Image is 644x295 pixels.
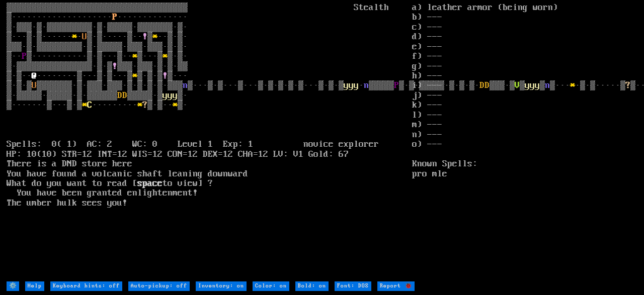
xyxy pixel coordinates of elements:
input: Keyboard hints: off [50,281,122,291]
font: P [112,12,117,22]
font: D [122,90,127,101]
font: P [22,51,27,61]
input: Bold: on [295,281,329,291]
font: ! [142,32,147,42]
b: space [137,178,163,188]
font: n [183,80,188,90]
input: Font: DOS [335,281,371,291]
input: Auto-pickup: off [128,281,190,291]
font: ? [142,100,147,110]
input: Color: on [253,281,289,291]
larn: ▒▒▒▒▒▒▒▒▒▒▒▒▒▒▒▒▒▒▒▒▒▒▒▒▒▒▒▒▒▒▒▒▒▒▒▒ Stealth ▒···················· ·············· ▒·▒▒▒·▒·▒▒▒▒▒▒▒... [7,3,412,280]
font: y [344,80,349,90]
font: y [163,90,168,101]
font: y [349,80,354,90]
font: U [82,32,87,42]
font: @ [32,71,37,81]
font: D [117,90,122,101]
font: y [173,90,178,101]
input: Inventory: on [196,281,247,291]
font: y [354,80,359,90]
font: U [32,80,37,90]
font: C [87,100,92,110]
font: y [168,90,173,101]
input: ⚙️ [7,281,19,291]
input: Report 🐞 [377,281,415,291]
font: n [364,80,369,90]
input: Help [25,281,44,291]
font: ! [163,71,168,81]
font: ! [112,61,117,71]
stats: a) leather armor (being worn) b) --- c) --- d) --- e) --- f) --- g) --- h) --- i) --- j) --- k) -... [412,3,637,280]
font: P [394,80,399,90]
